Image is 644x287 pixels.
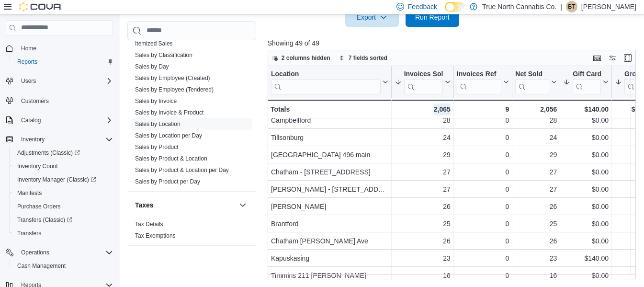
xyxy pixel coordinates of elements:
[271,184,388,195] div: [PERSON_NAME] - [STREET_ADDRESS]
[10,55,117,69] button: Reports
[10,259,117,273] button: Cash Management
[135,167,229,173] a: Sales by Product & Location per Day
[563,149,609,161] div: $0.00
[607,52,618,64] button: Display options
[135,200,235,210] button: Taxes
[17,189,42,197] span: Manifests
[515,149,557,161] div: 29
[271,115,388,126] div: Campbellford
[560,1,562,12] p: |
[10,160,117,173] button: Inventory Count
[13,214,76,226] a: Transfers (Classic)
[17,115,113,126] span: Catalog
[573,70,601,94] div: Gift Card Sales
[135,132,202,139] a: Sales by Location per Day
[457,132,509,143] div: 0
[135,132,202,139] span: Sales by Location per Day
[17,216,72,224] span: Transfers (Classic)
[457,253,509,264] div: 0
[345,8,399,27] button: Export
[2,41,117,55] button: Home
[13,161,113,172] span: Inventory Count
[457,201,509,212] div: 0
[135,51,192,59] span: Sales by Classification
[10,186,117,200] button: Manifests
[135,200,154,210] h3: Taxes
[17,230,41,237] span: Transfers
[591,52,603,64] button: Keyboard shortcuts
[268,38,640,48] p: Showing 49 of 49
[17,134,113,145] span: Inventory
[135,144,179,150] a: Sales by Product
[10,146,117,160] a: Adjustments (Classic)
[515,166,557,178] div: 27
[10,173,117,186] a: Inventory Manager (Classic)
[394,115,450,126] div: 28
[17,134,48,145] button: Inventory
[394,218,450,230] div: 25
[135,63,169,70] a: Sales by Day
[135,40,173,47] span: Itemized Sales
[457,270,509,281] div: 0
[17,115,45,126] button: Catalog
[135,98,177,104] a: Sales by Invoice
[13,201,65,212] a: Purchase Orders
[135,74,210,82] span: Sales by Employee (Created)
[13,187,45,199] a: Manifests
[271,132,388,143] div: Tillsonburg
[563,201,609,212] div: $0.00
[10,200,117,213] button: Purchase Orders
[237,199,249,211] button: Taxes
[271,166,388,178] div: Chatham - [STREET_ADDRESS]
[2,246,117,259] button: Operations
[127,26,256,191] div: Sales
[568,1,575,12] span: BT
[21,116,41,124] span: Catalog
[13,228,113,239] span: Transfers
[13,228,45,239] a: Transfers
[335,52,391,64] button: 7 fields sorted
[135,221,163,228] a: Tax Details
[457,70,501,79] div: Invoices Ref
[17,75,40,87] button: Users
[394,270,450,281] div: 16
[573,70,601,79] div: Gift Cards
[563,270,609,281] div: $0.00
[271,201,388,212] div: [PERSON_NAME]
[271,253,388,264] div: Kapuskasing
[404,70,442,79] div: Invoices Sold
[408,2,437,11] span: Feedback
[19,2,62,11] img: Cova
[563,132,609,143] div: $0.00
[563,184,609,195] div: $0.00
[135,178,200,185] span: Sales by Product per Day
[406,8,459,27] button: Run Report
[581,1,636,12] p: [PERSON_NAME]
[17,162,58,170] span: Inventory Count
[2,74,117,88] button: Users
[563,218,609,230] div: $0.00
[515,201,557,212] div: 26
[135,97,177,105] span: Sales by Invoice
[445,12,445,12] span: Dark Mode
[515,103,557,115] div: 2,056
[394,70,450,94] button: Invoices Sold
[271,149,388,161] div: [GEOGRAPHIC_DATA] 496 main
[566,1,577,12] div: Brandon Thompson
[515,270,557,281] div: 16
[13,260,69,272] a: Cash Management
[268,52,334,64] button: 2 columns hidden
[17,42,113,54] span: Home
[482,1,556,12] p: True North Cannabis Co.
[17,262,66,270] span: Cash Management
[515,218,557,230] div: 25
[394,201,450,212] div: 26
[10,213,117,227] a: Transfers (Classic)
[563,70,609,94] button: Gift Cards
[17,176,96,184] span: Inventory Manager (Classic)
[135,232,176,239] a: Tax Exemptions
[13,201,113,212] span: Purchase Orders
[394,235,450,247] div: 26
[457,103,509,115] div: 9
